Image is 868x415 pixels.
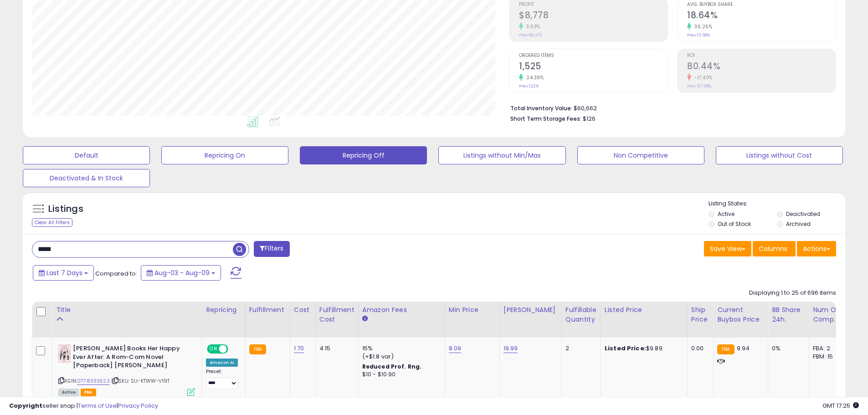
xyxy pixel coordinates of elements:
span: OFF [227,345,241,353]
div: Displaying 1 to 25 of 696 items [749,289,836,297]
div: $10 - $10.90 [362,371,438,379]
div: Repricing [206,305,241,315]
div: 0.00 [691,344,706,353]
div: $9.89 [605,344,680,353]
label: Archived [786,220,811,228]
span: $126 [583,114,596,123]
span: All listings currently available for purchase on Amazon [58,389,79,396]
b: Short Term Storage Fees: [510,115,581,123]
div: Current Buybox Price [717,305,764,324]
label: Out of Stock [718,220,751,228]
button: Repricing Off [300,146,427,164]
label: Deactivated [786,210,820,218]
h2: 80.44% [687,61,836,73]
div: Min Price [449,305,496,315]
div: Amazon AI [206,359,238,367]
div: 15% [362,344,438,353]
strong: Copyright [9,401,42,410]
div: [PERSON_NAME] [503,305,558,315]
button: Aug-03 - Aug-09 [141,265,221,281]
b: Total Inventory Value: [510,104,572,112]
div: Cost [294,305,312,315]
small: 24.39% [523,74,544,81]
div: Fulfillable Quantity [565,305,597,324]
a: Privacy Policy [118,401,158,410]
span: FBA [81,389,96,396]
button: Deactivated & In Stock [23,169,150,187]
b: [PERSON_NAME] Books Her Happy Ever After: A Rom-Com Novel [Paperback] [PERSON_NAME] [73,344,184,372]
small: Prev: $8,470 [519,32,542,38]
h2: $8,778 [519,10,668,22]
button: Non Competitive [577,146,704,164]
small: Amazon Fees. [362,315,368,323]
div: 2 [565,344,594,353]
span: 9.94 [737,344,750,353]
div: 0% [772,344,802,353]
span: Ordered Items [519,53,668,58]
small: -17.40% [691,74,713,81]
b: Listed Price: [605,344,646,353]
a: Terms of Use [78,401,117,410]
div: 4.15 [319,344,351,353]
div: Ship Price [691,305,709,324]
span: Compared to: [95,269,137,278]
b: Reduced Prof. Rng. [362,363,422,370]
span: Profit [519,2,668,7]
div: BB Share 24h. [772,305,805,324]
small: Prev: 13.68% [687,32,710,38]
button: Filters [254,241,289,257]
small: Prev: 97.38% [687,83,711,89]
button: Save View [704,241,751,256]
div: Amazon Fees [362,305,441,315]
p: Listing States: [709,200,845,208]
a: 8.09 [449,344,462,353]
div: FBA: 2 [813,344,843,353]
button: Last 7 Days [33,265,94,281]
button: Actions [797,241,836,256]
small: FBA [249,344,266,354]
div: Listed Price [605,305,683,315]
span: ON [208,345,219,353]
small: 3.63% [523,23,540,30]
div: Title [56,305,198,315]
button: Columns [753,241,796,256]
div: Fulfillment [249,305,286,315]
div: Num of Comp. [813,305,846,324]
span: ROI [687,53,836,58]
button: Default [23,146,150,164]
div: (+$1.8 var) [362,353,438,361]
label: Active [718,210,734,218]
small: 36.26% [691,23,712,30]
h5: Listings [48,203,83,215]
span: Aug-03 - Aug-09 [154,268,210,277]
button: Listings without Min/Max [438,146,565,164]
a: 0778333523 [77,377,110,385]
span: Avg. Buybox Share [687,2,836,7]
small: Prev: 1,226 [519,83,539,89]
h2: 18.64% [687,10,836,22]
div: seller snap | | [9,402,158,410]
div: Fulfillment Cost [319,305,354,324]
button: Listings without Cost [716,146,843,164]
div: Preset: [206,369,238,389]
img: 51p5E5h+hzL._SL40_.jpg [58,344,71,363]
div: FBM: 15 [813,353,843,361]
span: Last 7 Days [46,268,82,277]
h2: 1,525 [519,61,668,73]
div: Clear All Filters [32,218,72,227]
small: FBA [717,344,734,354]
a: 19.99 [503,344,518,353]
span: 2025-08-17 17:25 GMT [822,401,859,410]
button: Repricing On [161,146,288,164]
li: $60,662 [510,102,829,113]
span: Columns [759,244,787,253]
div: ASIN: [58,344,195,395]
a: 1.70 [294,344,304,353]
span: | SKU: SU-KTWW-V19T [111,377,169,384]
